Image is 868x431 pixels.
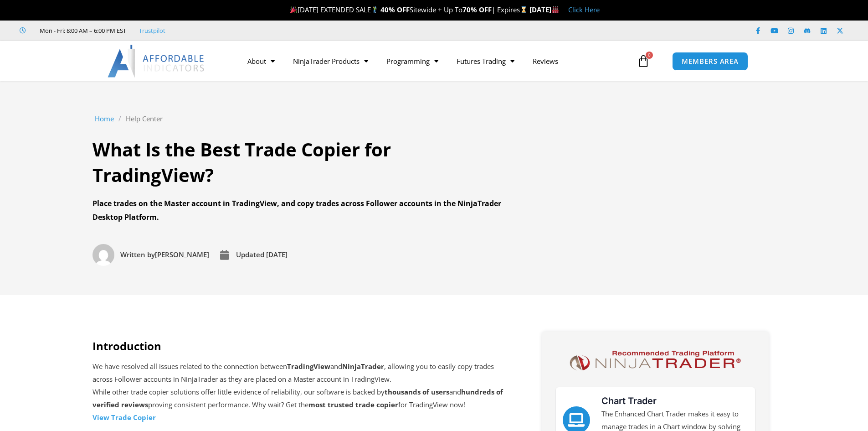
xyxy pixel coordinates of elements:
a: Trustpilot [139,26,165,35]
a: 0 [623,48,663,74]
span: 0 [646,52,653,59]
strong: most trusted trade copier [308,400,398,409]
img: ⌛ [520,6,527,13]
span: Mon - Fri: 8:00 AM – 6:00 PM EST [37,25,126,36]
strong: [DATE] [529,5,559,14]
a: NinjaTrader Products [284,51,377,72]
p: We have resolved all issues related to the connection between and , allowing you to easily copy t... [92,360,510,424]
span: [DATE] EXTENDED SALE Sitewide + Up To | Expires [288,5,529,14]
span: / [118,113,121,125]
a: Futures Trading [447,51,524,72]
h1: What Is the Best Trade Copier for TradingView? [92,137,512,188]
time: [DATE] [266,250,288,259]
strong: TradingView [287,362,330,371]
img: 🎉 [290,6,297,13]
img: 🏭 [552,6,559,13]
a: About [238,51,284,72]
strong: hundreds of verified reviews [92,387,503,409]
strong: 40% OFF [380,5,410,14]
img: LogoAI | Affordable Indicators – NinjaTrader [108,45,205,78]
img: Picture of David Koehler [92,244,114,266]
a: Chart Trader [601,395,657,406]
strong: Introduction [92,338,161,353]
span: [PERSON_NAME] [118,249,209,261]
img: NinjaTrader Logo | Affordable Indicators – NinjaTrader [565,348,745,374]
span: Updated [236,250,264,259]
a: MEMBERS AREA [672,52,748,71]
strong: thousands of users [385,387,449,396]
a: Click Here [568,5,600,14]
strong: NinjaTrader [342,362,384,371]
a: Home [95,113,114,125]
a: Programming [377,51,447,72]
div: Place trades on the Master account in TradingView, and copy trades across Follower accounts in th... [92,197,512,224]
nav: Menu [238,51,635,72]
a: Help Center [126,113,163,125]
span: MEMBERS AREA [682,58,739,65]
a: Reviews [524,51,567,72]
img: 🏌️‍♂️ [371,6,378,13]
strong: View Trade Copier [92,413,156,422]
span: Written by [120,250,155,259]
strong: 70% OFF [462,5,492,14]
